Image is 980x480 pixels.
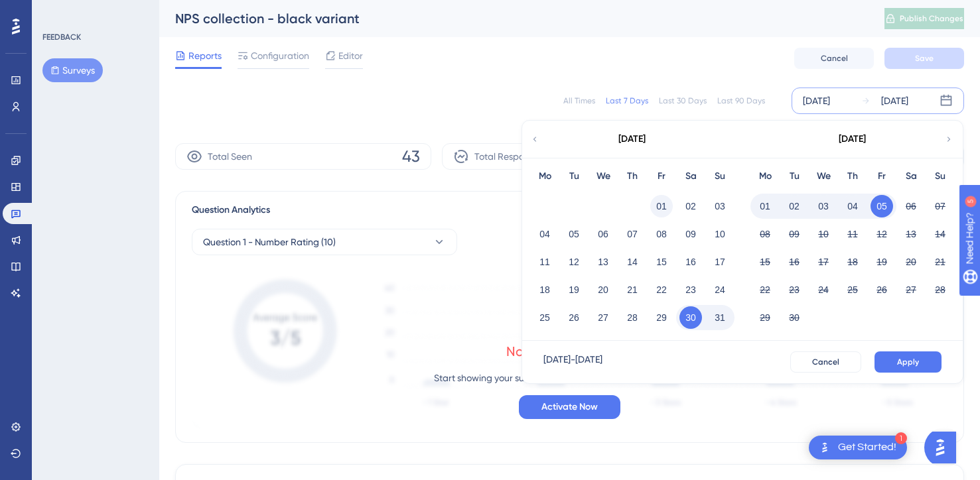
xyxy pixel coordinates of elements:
[519,395,620,419] button: Activate Now
[754,195,776,217] button: 01
[192,202,270,218] span: Question Analytics
[884,8,964,29] button: Publish Changes
[709,278,731,301] button: 24
[754,278,776,301] button: 22
[650,223,673,245] button: 08
[92,7,96,17] div: 5
[783,251,805,273] button: 16
[533,306,556,329] button: 25
[841,278,864,301] button: 25
[783,223,805,245] button: 09
[750,168,780,184] div: Mo
[559,168,589,184] div: Tu
[592,306,614,329] button: 27
[900,13,963,24] span: Publish Changes
[817,440,833,455] img: launcher-image-alternative-text
[251,48,309,64] span: Configuration
[812,278,835,301] button: 24
[42,32,81,42] div: FEEDBACK
[563,223,585,245] button: 05
[841,195,864,217] button: 04
[705,168,735,184] div: Su
[754,306,776,329] button: 29
[929,251,951,273] button: 21
[900,195,922,217] button: 06
[926,168,955,184] div: Su
[188,48,222,64] span: Reports
[506,342,634,361] div: No Data to Show Yet
[867,168,896,184] div: Fr
[821,53,848,64] span: Cancel
[900,223,922,245] button: 13
[679,195,702,217] button: 02
[780,168,809,184] div: Tu
[812,357,839,367] span: Cancel
[589,168,618,184] div: We
[783,306,805,329] button: 30
[896,168,926,184] div: Sa
[618,131,646,147] div: [DATE]
[812,223,835,245] button: 10
[895,432,907,444] div: 1
[650,195,673,217] button: 01
[838,440,896,455] div: Get Started!
[754,251,776,273] button: 15
[783,195,805,217] button: 02
[841,251,864,273] button: 18
[783,278,805,301] button: 23
[543,351,602,373] div: [DATE] - [DATE]
[530,168,559,184] div: Mo
[650,306,673,329] button: 29
[203,234,336,250] span: Question 1 - Number Rating (10)
[606,95,648,106] div: Last 7 Days
[838,168,867,184] div: Th
[709,195,731,217] button: 03
[875,351,942,373] button: Apply
[929,195,951,217] button: 07
[709,223,731,245] button: 10
[647,168,676,184] div: Fr
[434,370,706,386] p: Start showing your survey to your users to unlock its full potential.
[871,195,893,217] button: 05
[621,251,644,273] button: 14
[812,251,835,273] button: 17
[338,48,363,64] span: Editor
[809,436,907,459] div: Open Get Started! checklist, remaining modules: 1
[871,251,893,273] button: 19
[839,131,866,147] div: [DATE]
[897,357,919,367] span: Apply
[900,251,922,273] button: 20
[541,399,598,415] span: Activate Now
[650,278,673,301] button: 22
[841,223,864,245] button: 11
[679,251,702,273] button: 16
[924,428,964,467] iframe: UserGuiding AI Assistant Launcher
[592,223,614,245] button: 06
[621,223,644,245] button: 07
[754,223,776,245] button: 08
[929,223,951,245] button: 14
[812,195,835,217] button: 03
[402,146,420,167] span: 43
[717,95,765,106] div: Last 90 Days
[621,278,644,301] button: 21
[31,3,83,19] span: Need Help?
[533,223,556,245] button: 04
[709,306,731,329] button: 31
[563,251,585,273] button: 12
[709,251,731,273] button: 17
[533,251,556,273] button: 11
[621,306,644,329] button: 28
[871,223,893,245] button: 12
[884,48,964,69] button: Save
[679,223,702,245] button: 09
[533,278,556,301] button: 18
[900,278,922,301] button: 27
[563,95,595,106] div: All Times
[175,9,851,28] div: NPS collection - black variant
[592,278,614,301] button: 20
[563,306,585,329] button: 26
[679,306,702,329] button: 30
[208,149,252,164] span: Total Seen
